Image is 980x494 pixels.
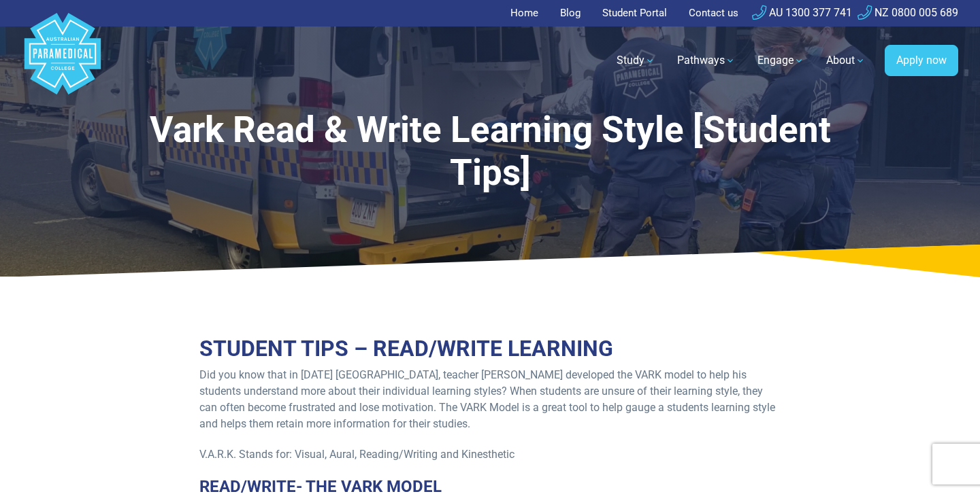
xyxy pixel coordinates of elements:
a: AU 1300 377 741 [752,6,852,19]
a: NZ 0800 005 689 [857,6,958,19]
a: Apply now [885,45,958,76]
p: Did you know that in [DATE] [GEOGRAPHIC_DATA], teacher [PERSON_NAME] developed the VARK model to ... [199,367,780,432]
h1: Vark Read & Write Learning Style [Student Tips] [139,109,841,195]
a: Engage [749,41,813,80]
strong: STUDENT TIPS – READ/WRITE LEARNING [199,336,613,361]
a: About [818,41,874,80]
a: Pathways [669,41,744,80]
p: V.A.R.K. Stands for: Visual, Aural, Reading/Writing and Kinesthetic [199,446,780,463]
a: Australian Paramedical College [22,27,103,95]
a: Study [608,41,664,80]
